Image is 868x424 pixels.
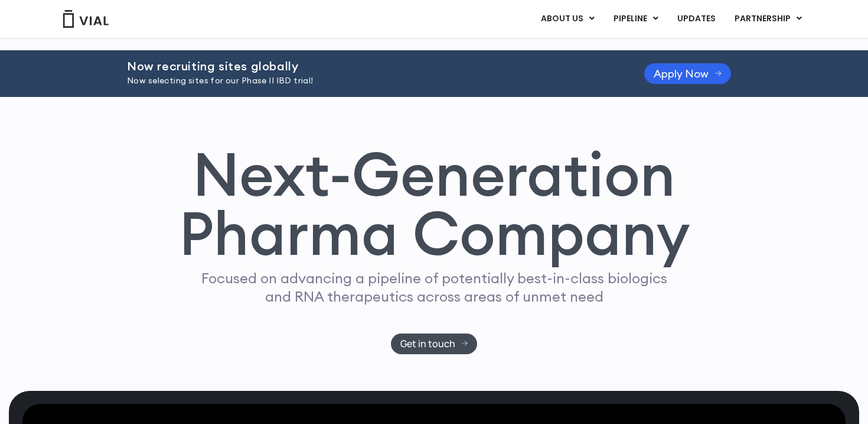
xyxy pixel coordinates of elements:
[604,9,667,29] a: PIPELINEMenu Toggle
[391,334,478,354] a: Get in touch
[531,9,603,29] a: ABOUT USMenu Toggle
[400,339,455,348] span: Get in touch
[196,269,672,306] p: Focused on advancing a pipeline of potentially best-in-class biologics and RNA therapeutics acros...
[127,60,615,73] h2: Now recruiting sites globally
[127,75,615,88] p: Now selecting sites for our Phase II IBD trial!
[62,10,109,28] img: Vial Logo
[668,9,725,29] a: UPDATES
[644,63,731,84] a: Apply Now
[654,69,709,78] span: Apply Now
[725,9,811,29] a: PARTNERSHIPMenu Toggle
[178,144,690,264] h1: Next-Generation Pharma Company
